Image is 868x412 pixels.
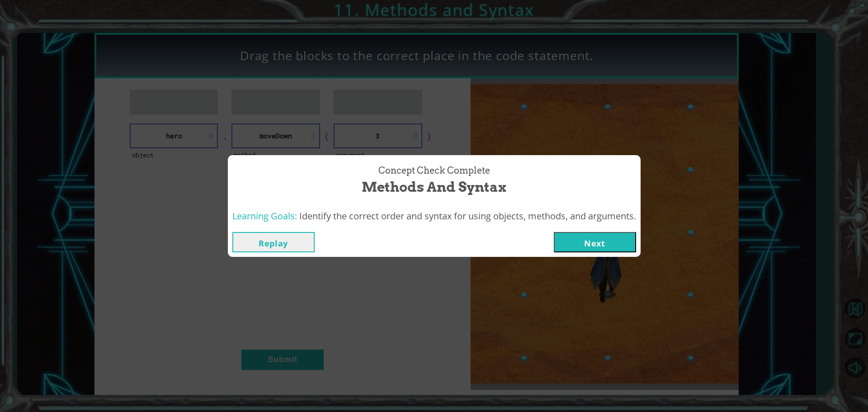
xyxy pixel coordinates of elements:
[554,232,636,252] button: Next
[299,210,636,222] span: Identify the correct order and syntax for using objects, methods, and arguments.
[362,177,506,197] span: Methods and Syntax
[378,164,490,177] span: Concept Check Complete
[232,232,315,252] button: Replay
[232,210,297,222] span: Learning Goals:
